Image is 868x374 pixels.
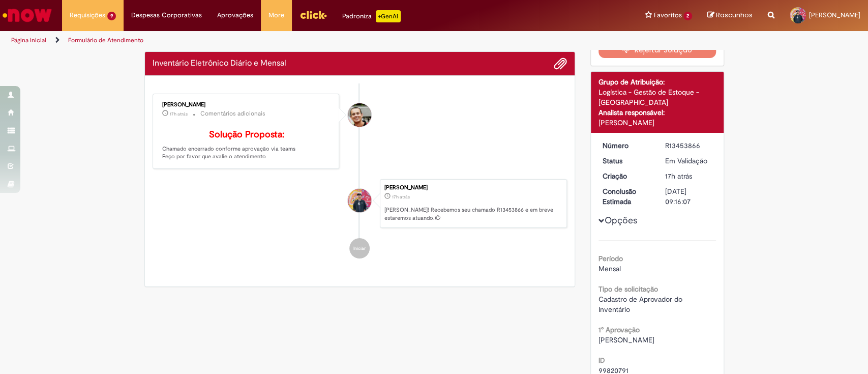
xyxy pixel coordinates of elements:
[598,356,605,365] b: ID
[595,186,657,207] dt: Conclusão Estimada
[162,102,332,108] div: [PERSON_NAME]
[598,264,621,273] span: Mensal
[384,185,561,191] div: [PERSON_NAME]
[170,111,188,117] time: 27/08/2025 17:25:50
[554,57,567,70] button: Adicionar anexos
[598,118,716,128] div: [PERSON_NAME]
[70,10,105,20] span: Requisições
[300,7,327,22] img: click_logo_yellow_360x200.png
[598,42,716,58] button: Rejeitar Solução
[598,254,623,263] b: Período
[665,171,692,181] span: 17h atrás
[131,10,202,20] span: Despesas Corporativas
[665,156,712,166] div: Em Validação
[598,295,684,314] span: Cadastro de Aprovador do Inventário
[665,186,712,207] div: [DATE] 09:16:07
[217,10,253,20] span: Aprovações
[598,325,640,334] b: 1° Aprovação
[209,129,284,140] b: Solução Proposta:
[1,5,53,25] img: ServiceNow
[68,36,143,44] a: Formulário de Atendimento
[598,284,658,294] b: Tipo de solicitação
[170,111,188,117] span: 17h atrás
[595,140,657,151] dt: Número
[595,171,657,181] dt: Criação
[153,59,286,68] h2: Inventário Eletrônico Diário e Mensal Histórico de tíquete
[665,171,712,181] div: 27/08/2025 17:16:03
[598,335,654,344] span: [PERSON_NAME]
[665,171,692,181] time: 27/08/2025 17:16:03
[665,140,712,151] div: R13453866
[342,10,401,22] div: Padroniza
[268,10,284,20] span: More
[595,156,657,166] dt: Status
[598,107,716,118] div: Analista responsável:
[348,103,371,127] div: Thomas Menoncello Fernandes
[653,10,681,20] span: Favoritos
[598,77,716,87] div: Grupo de Atribuição:
[376,10,401,22] p: +GenAi
[153,83,567,269] ul: Histórico de tíquete
[162,130,332,161] p: Chamado encerrado conforme aprovação via teams Peço por favor que avalie o atendimento
[716,10,753,20] span: Rascunhos
[707,11,753,20] a: Rascunhos
[392,194,410,200] span: 17h atrás
[348,189,371,212] div: Marco Antonio Pereira Da Silva
[8,31,571,50] ul: Trilhas de página
[384,206,561,222] p: [PERSON_NAME]! Recebemos seu chamado R13453866 e em breve estaremos atuando.
[598,87,716,107] div: Logística - Gestão de Estoque - [GEOGRAPHIC_DATA]
[392,194,410,200] time: 27/08/2025 17:16:03
[153,179,567,228] li: Marco Antonio Pereira Da Silva
[809,11,860,19] span: [PERSON_NAME]
[200,109,265,118] small: Comentários adicionais
[683,12,692,20] span: 2
[107,12,116,20] span: 9
[11,36,46,44] a: Página inicial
